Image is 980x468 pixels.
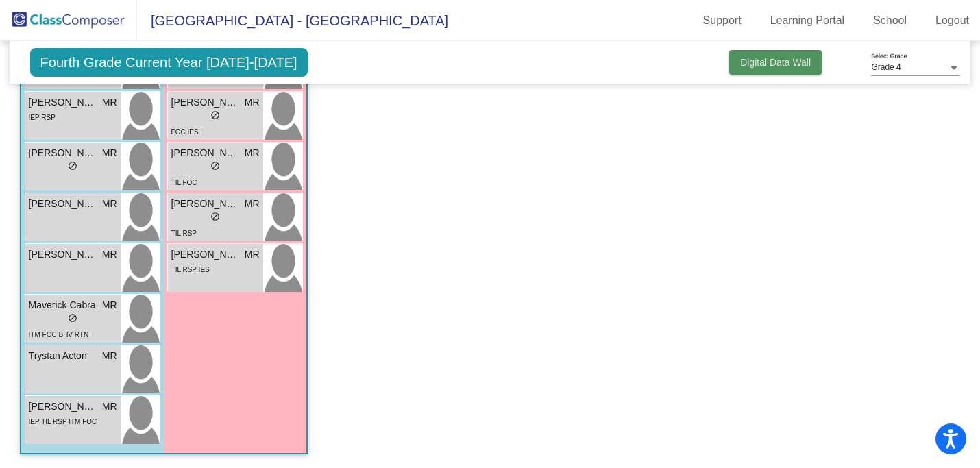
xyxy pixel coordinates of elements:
[729,50,822,75] button: Digital Data Wall
[29,331,89,338] span: ITM FOC BHV RTN
[29,197,97,211] span: [PERSON_NAME]
[171,128,199,136] span: FOC IES
[171,179,197,186] span: TIL FOC
[210,161,220,171] span: do_not_disturb_alt
[171,230,197,237] span: TIL RSP
[924,10,980,32] a: Logout
[759,10,856,32] a: Learning Portal
[245,247,260,262] span: MR
[245,95,260,110] span: MR
[29,146,97,160] span: [PERSON_NAME]
[29,298,97,312] span: Maverick Cabra
[102,197,117,211] span: MR
[29,247,97,262] span: [PERSON_NAME]
[171,266,210,273] span: TIL RSP IES
[102,298,117,312] span: MR
[871,62,901,72] span: Grade 4
[171,95,240,110] span: [PERSON_NAME]
[171,197,240,211] span: [PERSON_NAME]
[68,161,77,171] span: do_not_disturb_alt
[102,247,117,262] span: MR
[102,399,117,414] span: MR
[29,95,97,110] span: [PERSON_NAME]
[102,349,117,363] span: MR
[862,10,918,32] a: School
[137,10,448,32] span: [GEOGRAPHIC_DATA] - [GEOGRAPHIC_DATA]
[210,110,220,120] span: do_not_disturb_alt
[171,146,240,160] span: [PERSON_NAME]
[29,349,97,363] span: Trystan Acton
[30,48,308,77] span: Fourth Grade Current Year [DATE]-[DATE]
[102,95,117,110] span: MR
[171,247,240,262] span: [PERSON_NAME]
[29,418,97,426] span: IEP TIL RSP ITM FOC
[210,212,220,221] span: do_not_disturb_alt
[692,10,752,32] a: Support
[102,146,117,160] span: MR
[740,57,811,68] span: Digital Data Wall
[245,197,260,211] span: MR
[29,114,56,121] span: IEP RSP
[68,313,77,323] span: do_not_disturb_alt
[29,399,97,414] span: [PERSON_NAME]
[245,146,260,160] span: MR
